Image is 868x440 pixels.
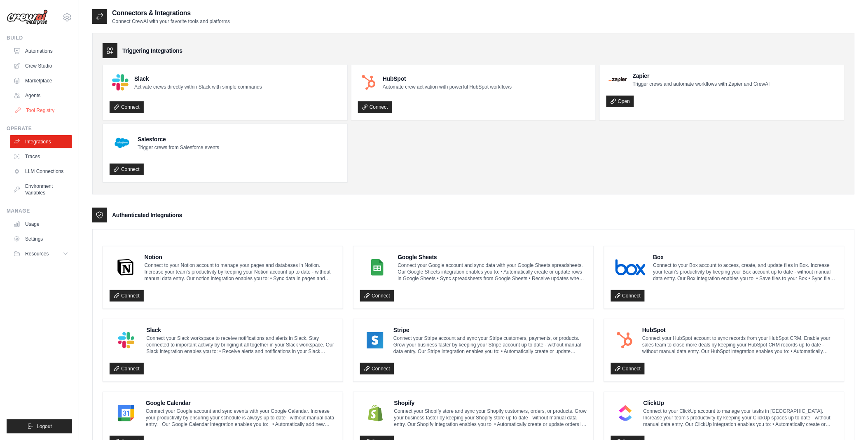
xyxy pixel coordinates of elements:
[110,164,144,175] a: Connect
[7,9,48,25] img: Logo
[360,74,377,91] img: HubSpot Logo
[7,35,72,41] div: Build
[398,262,587,282] p: Connect your Google account and sync data with your Google Sheets spreadsheets. Our Google Sheets...
[393,335,587,355] p: Connect your Stripe account and sync your Stripe customers, payments, or products. Grow your busi...
[10,218,72,231] a: Usage
[10,165,72,178] a: LLM Connections
[122,47,182,55] h3: Triggering Integrations
[112,18,230,25] p: Connect CrewAI with your favorite tools and platforms
[7,419,72,433] button: Logout
[7,208,72,214] div: Manage
[7,125,72,132] div: Operate
[363,405,388,421] img: Shopify Logo
[37,423,52,430] span: Logout
[10,247,72,260] button: Resources
[611,363,645,374] a: Connect
[653,262,838,282] p: Connect to your Box account to access, create, and update files in Box. Increase your team’s prod...
[112,259,139,276] img: Notion Logo
[112,74,129,91] img: Slack Logo
[383,84,512,90] p: Automate crew activation with powerful HubSpot workflows
[112,133,132,153] img: Salesforce Logo
[633,81,770,87] p: Trigger crews and automate workflows with Zapier and CrewAI
[609,77,627,82] img: Zapier Logo
[145,262,337,282] p: Connect to your Notion account to manage your pages and databases in Notion. Increase your team’s...
[11,104,73,117] a: Tool Registry
[10,44,72,58] a: Automations
[642,326,838,334] h4: HubSpot
[10,135,72,148] a: Integrations
[613,332,637,349] img: HubSpot Logo
[398,253,587,261] h4: Google Sheets
[138,144,219,151] p: Trigger crews from Salesforce events
[146,335,336,355] p: Connect your Slack workspace to receive notifications and alerts in Slack. Stay connected to impo...
[10,180,72,199] a: Environment Variables
[363,259,392,276] img: Google Sheets Logo
[134,75,262,83] h4: Slack
[146,408,336,428] p: Connect your Google account and sync events with your Google Calendar. Increase your productivity...
[360,363,394,374] a: Connect
[360,290,394,302] a: Connect
[363,332,388,349] img: Stripe Logo
[145,253,337,261] h4: Notion
[606,96,634,107] a: Open
[10,74,72,87] a: Marketplace
[10,150,72,163] a: Traces
[146,399,336,407] h4: Google Calendar
[613,405,638,421] img: ClickUp Logo
[112,211,182,219] h3: Authenticated Integrations
[611,290,645,302] a: Connect
[146,326,336,334] h4: Slack
[10,232,72,246] a: Settings
[383,75,512,83] h4: HubSpot
[10,89,72,102] a: Agents
[112,405,140,421] img: Google Calendar Logo
[112,8,230,18] h2: Connectors & Integrations
[134,84,262,90] p: Activate crews directly within Slack with simple commands
[110,290,144,302] a: Connect
[394,408,587,428] p: Connect your Shopify store and sync your Shopify customers, orders, or products. Grow your busine...
[643,408,838,428] p: Connect to your ClickUp account to manage your tasks in [GEOGRAPHIC_DATA]. Increase your team’s p...
[112,332,140,349] img: Slack Logo
[138,135,219,143] h4: Salesforce
[653,253,838,261] h4: Box
[393,326,587,334] h4: Stripe
[643,399,838,407] h4: ClickUp
[110,363,144,374] a: Connect
[613,259,648,276] img: Box Logo
[358,101,392,113] a: Connect
[633,72,770,80] h4: Zapier
[394,399,587,407] h4: Shopify
[110,101,144,113] a: Connect
[25,250,49,257] span: Resources
[10,59,72,73] a: Crew Studio
[642,335,838,355] p: Connect your HubSpot account to sync records from your HubSpot CRM. Enable your sales team to clo...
